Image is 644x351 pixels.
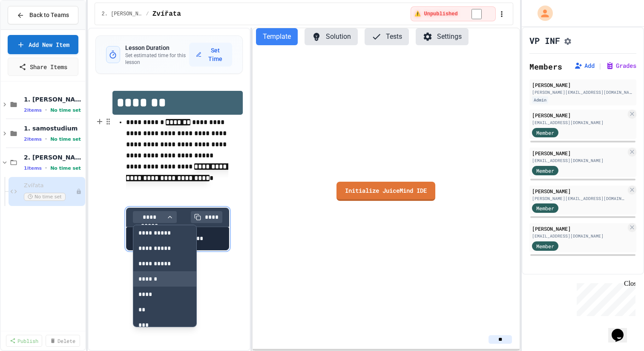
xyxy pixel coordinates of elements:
span: | [598,61,602,71]
span: Zvířata [152,9,181,19]
span: Member [536,129,554,136]
button: Add [574,61,595,70]
button: Template [256,28,298,45]
div: [EMAIL_ADDRESS][DOMAIN_NAME] [532,119,626,126]
button: Tests [365,28,409,45]
iframe: chat widget [608,317,635,342]
a: Initialize JuiceMind IDE [336,182,435,201]
span: Member [536,242,554,250]
span: Back to Teams [29,11,69,20]
button: Back to Teams [8,6,78,24]
div: [PERSON_NAME] [532,149,626,157]
button: Solution [305,28,358,45]
div: My Account [529,3,555,23]
span: • [45,107,47,113]
span: ⚠️ Unpublished [414,11,457,17]
button: Set Time [189,43,232,67]
p: Set estimated time for this lesson [125,52,189,66]
span: Member [536,167,554,174]
div: Admin [532,96,548,104]
div: [PERSON_NAME] [532,111,626,119]
span: 2 items [24,107,42,113]
button: Assignment Settings [563,35,572,46]
h1: VP INF [529,35,560,46]
span: No time set [50,165,81,171]
input: publish toggle [461,9,492,19]
span: 1. samostudium [24,125,83,132]
button: Settings [416,28,469,45]
div: [PERSON_NAME][EMAIL_ADDRESS][DOMAIN_NAME] [532,89,634,96]
span: 2 items [24,136,42,142]
div: Chat with us now!Close [3,3,59,54]
span: • [45,165,47,171]
div: [PERSON_NAME] [532,81,634,89]
div: Unpublished [76,189,82,194]
h3: Lesson Duration [125,44,189,52]
div: ⚠️ Students cannot see this content! Click the toggle to publish it and make it visible to your c... [411,6,495,21]
span: No time set [50,136,81,142]
div: [PERSON_NAME] [532,187,626,195]
a: Add New Item [8,35,78,54]
a: Share Items [8,58,78,76]
span: • [45,136,47,142]
span: No time set [24,193,66,201]
span: 2. [PERSON_NAME] [24,154,83,161]
h2: Members [529,61,562,73]
button: Grades [606,61,636,70]
a: Delete [46,335,80,347]
a: Publish [6,335,42,347]
div: [EMAIL_ADDRESS][DOMAIN_NAME] [532,157,626,164]
span: Member [536,204,554,212]
span: 1 items [24,165,42,171]
span: Zvířata [24,182,76,189]
div: [EMAIL_ADDRESS][DOMAIN_NAME] [532,233,626,239]
div: [PERSON_NAME][EMAIL_ADDRESS][DOMAIN_NAME] [532,195,626,202]
span: / [146,11,149,17]
iframe: chat widget [573,280,635,316]
span: No time set [50,107,81,113]
span: 2. hodina [102,11,143,17]
span: 1. [PERSON_NAME] [24,96,83,103]
div: [PERSON_NAME] [532,225,626,232]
